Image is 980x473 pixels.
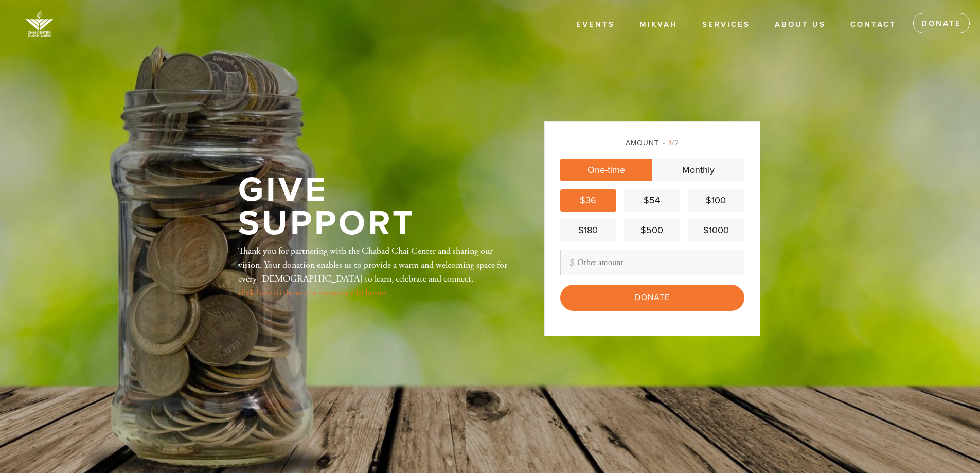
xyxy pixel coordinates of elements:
h1: Give Support [238,173,511,240]
span: 1 [669,138,672,147]
a: $54 [624,189,680,212]
div: $180 [564,223,612,237]
div: $54 [628,194,676,207]
div: $500 [628,223,676,237]
input: Donate [560,285,744,310]
a: Monthly [652,159,744,181]
img: image%20%281%29.png [15,5,63,42]
div: $1000 [692,223,740,237]
div: Amount [560,137,744,148]
a: $500 [624,219,680,241]
a: Contact [843,15,904,34]
a: About Us [767,15,833,34]
span: /2 [663,138,679,147]
a: $36 [560,189,616,212]
a: One-time [560,159,652,181]
a: Events [568,15,622,34]
div: $100 [692,194,740,207]
a: Donate [913,13,970,33]
a: $1000 [688,219,744,241]
a: $100 [688,189,744,212]
div: $36 [564,194,612,207]
a: Services [694,15,758,34]
div: Thank you for partnering with the Chabad Chai Center and sharing our vision. Your donation enable... [238,244,511,300]
a: Mikvah [632,15,685,34]
a: click here to donate in memory / in honor [238,287,387,299]
a: $180 [560,219,616,241]
input: Other amount [560,250,744,275]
